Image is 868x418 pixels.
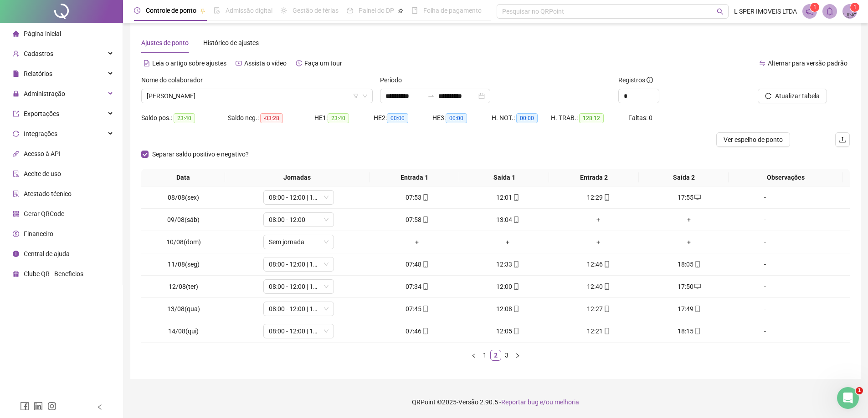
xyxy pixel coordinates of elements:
[144,60,150,66] span: file-text
[579,113,604,123] span: 128:12
[738,192,792,202] div: -
[466,282,550,292] div: 12:00
[269,235,329,249] span: Sem jornada
[423,7,482,14] span: Folha de pagamento
[375,192,459,202] div: 07:53
[13,191,19,197] span: solution
[24,190,72,197] span: Atestado técnico
[839,136,846,143] span: upload
[603,328,610,334] span: mobile
[557,282,640,292] div: 12:40
[693,328,701,334] span: mobile
[693,283,701,290] span: desktop
[244,60,287,67] span: Assista o vídeo
[738,237,792,247] div: -
[647,304,731,314] div: 17:49
[732,172,839,182] span: Observações
[639,169,729,186] th: Saída 2
[738,282,792,292] div: -
[134,7,140,14] span: clock-circle
[375,259,459,269] div: 07:48
[168,261,200,268] span: 11/08(seg)
[421,306,429,312] span: mobile
[324,306,329,312] span: down
[549,169,639,186] th: Entrada 2
[169,283,198,290] span: 12/08(ter)
[492,113,551,123] div: H. NOT.:
[281,7,287,14] span: sun
[347,7,353,14] span: dashboard
[269,280,329,293] span: 08:00 - 12:00 | 13:00 - 17:00
[200,8,205,14] span: pushpin
[24,110,59,117] span: Exportações
[13,131,19,137] span: sync
[141,75,209,85] label: Nome do colaborador
[324,239,329,245] span: down
[13,211,19,217] span: qrcode
[375,304,459,314] div: 07:45
[734,6,797,16] span: L SPER IMOVEIS LTDA
[618,75,653,85] span: Registros
[375,237,459,247] div: +
[269,324,329,338] span: 08:00 - 12:00 | 13:00 - 17:00
[387,113,408,123] span: 00:00
[738,259,792,269] div: -
[628,114,652,121] span: Faltas: 0
[466,259,550,269] div: 12:33
[826,7,834,15] span: bell
[693,306,701,312] span: mobile
[603,261,610,267] span: mobile
[24,170,61,177] span: Aceite de uso
[693,194,701,201] span: desktop
[758,89,827,103] button: Atualizar tabela
[501,398,579,406] span: Reportar bug e/ou melhoria
[557,237,640,247] div: +
[374,113,433,123] div: HE 2:
[166,238,201,246] span: 10/08(dom)
[466,237,550,247] div: +
[34,402,43,411] span: linkedin
[269,191,329,204] span: 08:00 - 12:00 | 13:00 - 17:00
[557,326,640,336] div: 12:21
[490,350,501,361] li: 2
[375,282,459,292] div: 07:34
[13,71,19,77] span: file
[466,215,550,225] div: 13:04
[557,304,640,314] div: 12:27
[13,151,19,157] span: api
[167,305,200,312] span: 13/08(qua)
[427,92,435,100] span: to
[149,149,252,159] span: Separar saldo positivo e negativo?
[398,8,403,14] span: pushpin
[512,350,523,361] li: Próxima página
[458,398,478,406] span: Versão
[717,8,724,15] span: search
[512,261,519,267] span: mobile
[24,250,70,257] span: Central de ajuda
[738,326,792,336] div: -
[480,350,490,360] a: 1
[479,350,490,361] li: 1
[123,386,868,418] footer: QRPoint © 2025 - 2.90.5 -
[724,135,783,145] span: Ver espelho de ponto
[810,3,819,12] sup: 1
[225,169,370,186] th: Jornadas
[693,261,701,267] span: mobile
[850,3,859,12] sup: Atualize o seu contato no menu Meus Dados
[174,113,195,123] span: 23:40
[24,210,64,217] span: Gerar QRCode
[512,194,519,201] span: mobile
[324,284,329,289] span: down
[24,150,61,157] span: Acesso à API
[775,91,820,101] span: Atualizar tabela
[459,169,549,186] th: Saída 1
[24,90,65,97] span: Administração
[512,306,519,312] span: mobile
[24,270,83,277] span: Clube QR - Beneficios
[512,283,519,290] span: mobile
[468,350,479,361] li: Página anterior
[359,7,394,14] span: Painel do DP
[806,7,814,15] span: notification
[603,283,610,290] span: mobile
[375,326,459,336] div: 07:46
